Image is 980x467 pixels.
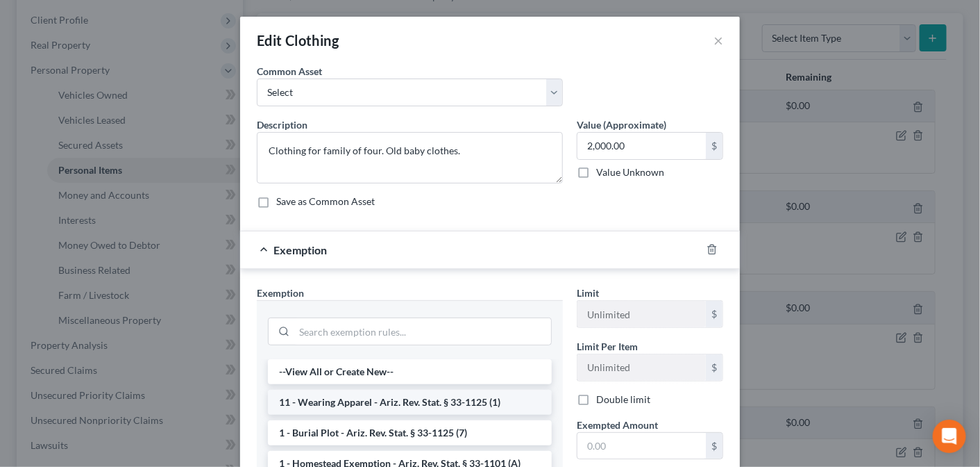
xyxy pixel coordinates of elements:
li: 11 - Wearing Apparel - Ariz. Rev. Stat. § 33-1125 (1) [268,390,552,415]
input: 0.00 [577,433,706,459]
label: Value Unknown [596,165,664,179]
input: 0.00 [577,133,706,159]
input: Search exemption rules... [294,318,551,345]
span: Exempted Amount [577,419,658,431]
span: Exemption [273,243,327,256]
label: Save as Common Asset [276,195,375,208]
div: $ [706,301,723,327]
div: $ [706,133,723,159]
input: -- [577,301,706,327]
span: Limit [577,287,599,299]
li: 1 - Burial Plot - Ariz. Rev. Stat. § 33-1125 (7) [268,420,552,445]
li: --View All or Create New-- [268,359,552,384]
div: Edit Clothing [257,31,339,50]
input: -- [577,354,706,381]
span: Description [257,119,307,131]
span: Exemption [257,287,304,299]
label: Limit Per Item [577,339,638,354]
label: Value (Approximate) [577,117,666,132]
label: Common Asset [257,64,322,79]
div: Open Intercom Messenger [933,420,966,453]
div: $ [706,433,723,459]
div: $ [706,354,723,381]
label: Double limit [596,393,650,407]
button: × [713,32,723,49]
